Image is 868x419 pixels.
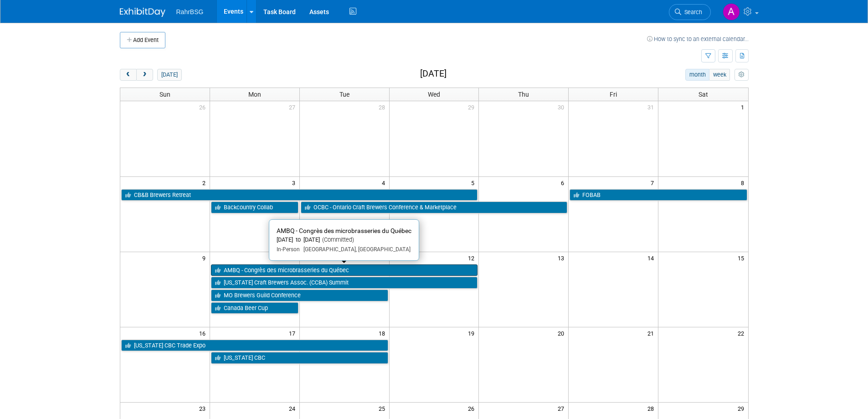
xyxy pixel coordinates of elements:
[467,403,478,414] span: 26
[737,252,748,264] span: 15
[301,202,568,213] a: OCBC - Ontario Craft Brewers Conference & Marketplace
[699,91,708,98] span: Sat
[467,327,478,339] span: 19
[647,403,658,414] span: 28
[734,69,748,81] button: myCustomButton
[470,177,478,188] span: 5
[420,69,447,79] h2: [DATE]
[121,189,478,201] a: CB&B Brewers Retreat
[467,101,478,113] span: 29
[740,101,748,113] span: 1
[378,403,389,414] span: 25
[557,101,568,113] span: 30
[681,9,702,16] span: Search
[198,403,210,414] span: 23
[647,252,658,264] span: 14
[557,403,568,414] span: 27
[291,177,299,188] span: 3
[669,4,711,20] a: Search
[201,177,210,188] span: 2
[428,91,440,98] span: Wed
[288,327,299,339] span: 17
[136,69,153,81] button: next
[737,327,748,339] span: 22
[610,91,617,98] span: Fri
[570,189,747,201] a: FOBAB
[647,101,658,113] span: 31
[211,290,388,301] a: MO Brewers Guild Conference
[201,252,210,264] span: 9
[288,403,299,414] span: 24
[277,236,411,244] div: [DATE] to [DATE]
[211,302,298,314] a: Canada Beer Cup
[723,3,740,21] img: Ashley Grotewold
[650,177,658,188] span: 7
[739,72,745,78] i: Personalize Calendar
[288,101,299,113] span: 27
[198,101,210,113] span: 26
[378,101,389,113] span: 28
[737,403,748,414] span: 29
[647,36,749,42] a: How to sync to an external calendar...
[211,264,478,276] a: AMBQ - Congrès des microbrasseries du Québec
[381,177,389,188] span: 4
[248,91,261,98] span: Mon
[740,177,748,188] span: 8
[211,277,478,289] a: [US_STATE] Craft Brewers Assoc. (CCBA) Summit
[121,340,388,352] a: [US_STATE] CBC Trade Expo
[211,352,388,364] a: [US_STATE] CBC
[320,236,354,243] span: (Committed)
[685,69,709,81] button: month
[176,8,204,16] span: RahrBSG
[647,327,658,339] span: 21
[120,8,165,17] img: ExhibitDay
[157,69,181,81] button: [DATE]
[120,69,137,81] button: prev
[300,246,411,253] span: [GEOGRAPHIC_DATA], [GEOGRAPHIC_DATA]
[709,69,730,81] button: week
[557,252,568,264] span: 13
[560,177,568,188] span: 6
[277,246,300,253] span: In-Person
[211,202,298,213] a: Backcountry Collab
[198,327,210,339] span: 16
[557,327,568,339] span: 20
[518,91,529,98] span: Thu
[120,32,165,48] button: Add Event
[277,227,411,234] span: AMBQ - Congrès des microbrasseries du Québec
[467,252,478,264] span: 12
[339,91,349,98] span: Tue
[378,327,389,339] span: 18
[159,91,170,98] span: Sun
